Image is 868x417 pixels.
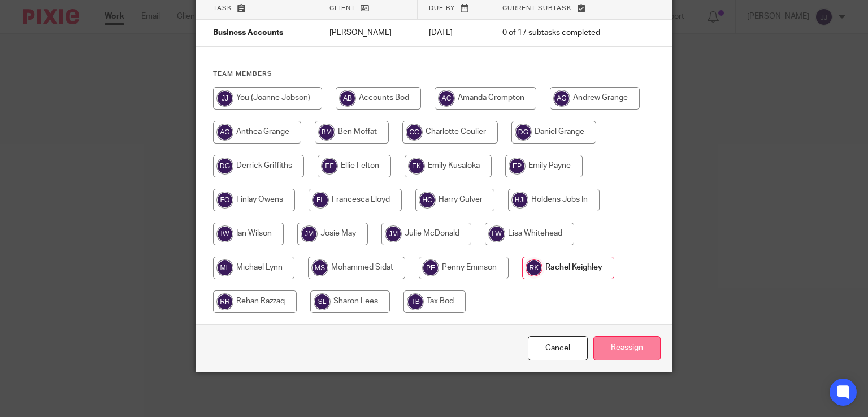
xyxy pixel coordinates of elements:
span: Current subtask [502,5,572,11]
span: Task [213,5,232,11]
a: Close this dialog window [528,336,588,360]
span: Due by [429,5,455,11]
p: [PERSON_NAME] [329,27,406,38]
span: Client [329,5,355,11]
span: Business Accounts [213,29,283,37]
p: [DATE] [429,27,480,38]
td: 0 of 17 subtasks completed [491,20,632,47]
h4: Team members [213,69,656,79]
input: Reassign [593,336,661,360]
